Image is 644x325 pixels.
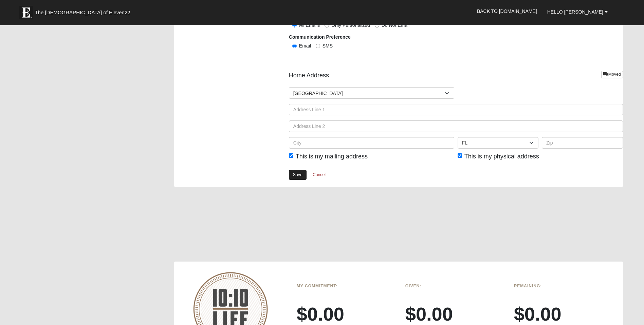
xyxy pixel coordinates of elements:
input: This is my mailing address [289,153,293,158]
span: Home Address [289,71,329,80]
a: Back to [DOMAIN_NAME] [472,3,542,20]
label: Communication Preference [289,34,351,40]
input: Address Line 1 [289,104,623,115]
input: Do Not Email [375,23,379,27]
a: Hello [PERSON_NAME] [542,3,613,20]
input: Email [292,44,297,48]
span: [GEOGRAPHIC_DATA] [293,88,445,99]
a: Cancel [308,170,330,180]
span: The [DEMOGRAPHIC_DATA] of Eleven22 [35,9,130,16]
input: City [289,137,454,149]
h6: Given: [405,284,504,288]
h6: My Commitment: [297,284,395,288]
h6: Remaining: [514,284,612,288]
a: Moved [601,71,623,78]
input: This is my physical address [458,153,462,158]
input: All Emails [292,23,297,27]
span: Hello [PERSON_NAME] [547,9,603,15]
input: Only Personalized [325,23,329,27]
span: SMS [323,43,333,49]
span: Email [299,43,311,49]
input: SMS [316,44,320,48]
a: Save [289,170,307,180]
img: Eleven22 logo [19,6,33,19]
span: This is my mailing address [296,153,368,160]
span: This is my physical address [464,153,539,160]
input: Zip [542,137,623,149]
a: The [DEMOGRAPHIC_DATA] of Eleven22 [16,2,152,19]
input: Address Line 2 [289,120,623,132]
